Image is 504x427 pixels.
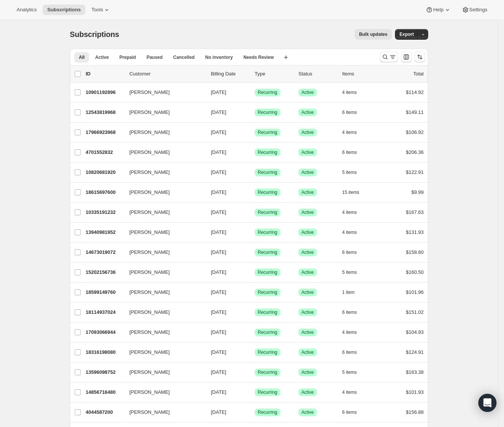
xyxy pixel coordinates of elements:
button: Help [421,5,455,15]
span: Recurring [258,309,277,315]
button: [PERSON_NAME] [125,246,200,258]
span: Recurring [258,289,277,295]
span: Active [301,129,314,135]
button: [PERSON_NAME] [125,366,200,378]
span: 6 items [342,409,357,415]
span: Recurring [258,149,277,155]
span: 4 items [342,229,357,235]
button: [PERSON_NAME] [125,86,200,98]
button: 15 items [342,187,367,198]
span: Recurring [258,169,277,175]
span: [DATE] [211,349,226,355]
div: 18599149760[PERSON_NAME][DATE]SuccessRecurringSuccessActive1 item$101.96 [86,287,424,298]
span: $114.92 [406,89,424,95]
button: 4 items [342,207,365,218]
button: Settings [457,5,492,15]
span: [DATE] [211,109,226,115]
p: 14673019072 [86,249,123,256]
div: 4701552832[PERSON_NAME][DATE]SuccessRecurringSuccessActive6 items$206.36 [86,147,424,158]
span: [DATE] [211,269,226,275]
span: $167.63 [406,209,424,215]
div: 10335191232[PERSON_NAME][DATE]SuccessRecurringSuccessActive4 items$167.63 [86,207,424,218]
span: [DATE] [211,229,226,235]
div: 17966923968[PERSON_NAME][DATE]SuccessRecurringSuccessActive4 items$106.92 [86,127,424,138]
p: 18615697600 [86,189,123,196]
span: Recurring [258,329,277,335]
p: Total [413,70,424,78]
p: 15202156736 [86,269,123,276]
span: [DATE] [211,309,226,315]
span: [PERSON_NAME] [129,409,170,416]
span: [PERSON_NAME] [129,349,170,356]
span: Recurring [258,249,277,255]
p: 10335191232 [86,209,123,216]
span: Active [301,389,314,395]
button: 4 items [342,327,365,338]
span: Recurring [258,369,277,375]
button: 5 items [342,367,365,378]
span: [DATE] [211,369,226,375]
p: 18316198080 [86,349,123,356]
span: Active [301,149,314,155]
button: [PERSON_NAME] [125,326,200,338]
div: 18615697600[PERSON_NAME][DATE]SuccessRecurringSuccessActive15 items$9.99 [86,187,424,198]
span: Recurring [258,389,277,395]
span: $151.02 [406,309,424,315]
div: 13596098752[PERSON_NAME][DATE]SuccessRecurringSuccessActive5 items$163.38 [86,367,424,378]
span: $101.93 [406,389,424,395]
span: [PERSON_NAME] [129,89,170,96]
span: Subscriptions [47,7,81,13]
button: 5 items [342,267,365,278]
span: [DATE] [211,409,226,415]
div: Type [255,70,292,78]
span: $124.91 [406,349,424,355]
span: $163.38 [406,369,424,375]
span: Active [301,309,314,315]
span: $156.88 [406,409,424,415]
button: [PERSON_NAME] [125,206,200,218]
button: 1 item [342,287,363,298]
button: 6 items [342,147,365,158]
p: 18599149760 [86,289,123,296]
p: 4701552832 [86,149,123,156]
p: 12543819968 [86,109,123,116]
span: 4 items [342,209,357,215]
button: [PERSON_NAME] [125,286,200,298]
span: Active [301,209,314,215]
span: $131.93 [406,229,424,235]
button: Export [395,29,418,40]
button: Search and filter results [380,52,398,62]
p: 10820681920 [86,169,123,176]
span: Active [301,329,314,335]
span: $106.92 [406,129,424,135]
p: 13596098752 [86,369,123,376]
button: 4 items [342,87,365,98]
button: [PERSON_NAME] [125,346,200,358]
span: Recurring [258,269,277,275]
div: 18316198080[PERSON_NAME][DATE]SuccessRecurringSuccessActive6 items$124.91 [86,347,424,358]
span: Recurring [258,409,277,415]
span: Active [95,54,109,60]
span: Prepaid [119,54,136,60]
span: Active [301,109,314,115]
span: Active [301,229,314,235]
span: Subscriptions [70,30,119,38]
span: Active [301,89,314,95]
p: 10901192896 [86,89,123,96]
span: 1 item [342,289,355,295]
button: 5 items [342,167,365,178]
button: 6 items [342,107,365,118]
button: [PERSON_NAME] [125,386,200,398]
span: Active [301,409,314,415]
span: 15 items [342,189,359,195]
button: Analytics [12,5,41,15]
span: Bulk updates [359,31,387,37]
span: 5 items [342,169,357,175]
span: Help [433,7,443,13]
button: [PERSON_NAME] [125,266,200,278]
div: 13940981952[PERSON_NAME][DATE]SuccessRecurringSuccessActive4 items$131.93 [86,227,424,238]
button: [PERSON_NAME] [125,186,200,198]
button: [PERSON_NAME] [125,146,200,158]
div: Open Intercom Messenger [478,394,496,412]
div: 10820681920[PERSON_NAME][DATE]SuccessRecurringSuccessActive5 items$122.91 [86,167,424,178]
